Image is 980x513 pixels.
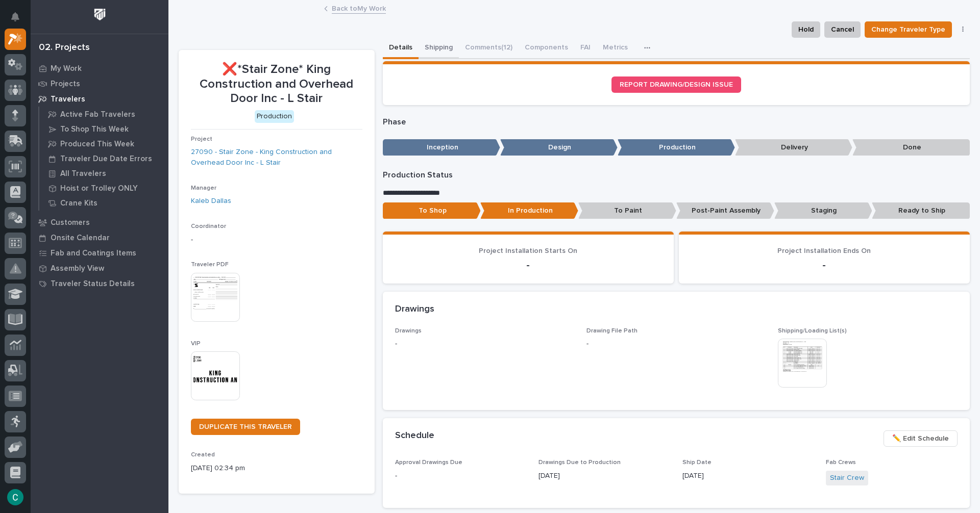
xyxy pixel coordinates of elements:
span: Manager [191,185,216,191]
a: Travelers [31,91,168,107]
p: Phase [383,117,970,127]
a: My Work [31,61,168,76]
p: [DATE] [538,471,670,481]
button: Shipping [419,38,459,59]
span: Project Installation Ends On [777,247,871,254]
button: ✏️ Edit Schedule [884,430,958,447]
div: Notifications [13,12,26,29]
p: Traveler Due Date Errors [60,155,152,164]
span: Drawing File Path [586,328,638,334]
span: Fab Crews [826,459,856,466]
button: Components [519,38,574,59]
p: Active Fab Travelers [60,110,135,119]
p: Inception [383,139,500,156]
p: - [395,339,574,349]
p: ❌*Stair Zone* King Construction and Overhead Door Inc - L Stair [191,62,362,106]
span: Project [191,136,212,142]
span: VIP [191,341,201,347]
button: Metrics [597,38,634,59]
a: DUPLICATE THIS TRAVELER [191,419,300,435]
a: To Shop This Week [39,122,168,136]
p: Done [852,139,970,156]
a: Traveler Status Details [31,276,168,291]
a: Onsite Calendar [31,230,168,245]
a: Stair Crew [830,473,864,483]
span: Drawings [395,328,422,334]
a: Customers [31,215,168,230]
a: Produced This Week [39,137,168,151]
span: Ship Date [682,459,712,466]
p: Projects [51,80,80,89]
p: [DATE] 02:34 pm [191,463,362,474]
a: Hoist or Trolley ONLY [39,181,168,195]
p: - [691,259,958,271]
p: Customers [51,218,90,227]
p: - [395,471,527,481]
a: Back toMy Work [332,2,386,14]
p: Crane Kits [60,199,97,208]
a: Assembly View [31,261,168,276]
p: Production Status [383,170,970,180]
a: Traveler Due Date Errors [39,151,168,166]
button: Change Traveler Type [865,21,952,38]
span: Approval Drawings Due [395,459,462,466]
button: Details [383,38,419,59]
img: Workspace Logo [90,5,109,24]
p: Fab and Coatings Items [51,249,136,258]
p: Post-Paint Assembly [676,202,774,219]
span: Hold [798,23,814,36]
a: Kaleb Dallas [191,196,231,207]
span: Shipping/Loading List(s) [778,328,847,334]
span: DUPLICATE THIS TRAVELER [199,423,292,430]
span: Cancel [831,23,854,36]
button: Cancel [824,21,861,38]
div: 02. Projects [39,42,90,54]
p: All Travelers [60,169,106,178]
span: REPORT DRAWING/DESIGN ISSUE [620,81,733,88]
span: Traveler PDF [191,262,229,268]
p: My Work [51,64,82,73]
p: Design [500,139,618,156]
p: Production [618,139,735,156]
p: Delivery [735,139,852,156]
span: Coordinator [191,223,226,229]
p: In Production [480,202,578,219]
p: [DATE] [682,471,814,481]
p: Travelers [51,95,85,104]
button: Comments (12) [459,38,519,59]
p: To Paint [578,202,676,219]
button: Hold [792,21,820,38]
span: Change Traveler Type [871,23,945,36]
p: - [191,235,362,245]
p: To Shop [383,202,481,219]
a: Crane Kits [39,196,168,210]
p: Produced This Week [60,140,134,149]
button: Notifications [5,6,26,28]
p: To Shop This Week [60,125,129,134]
p: Hoist or Trolley ONLY [60,184,138,193]
a: All Travelers [39,166,168,181]
p: Assembly View [51,264,104,273]
span: Project Installation Starts On [479,247,577,254]
p: Ready to Ship [872,202,970,219]
p: Onsite Calendar [51,234,110,243]
div: Production [255,110,294,123]
span: Created [191,452,215,458]
p: - [586,339,589,349]
p: Staging [774,202,872,219]
a: Projects [31,76,168,91]
button: FAI [574,38,597,59]
button: users-avatar [5,486,26,508]
p: Traveler Status Details [51,279,135,289]
span: Drawings Due to Production [538,459,621,466]
a: Fab and Coatings Items [31,245,168,261]
h2: Drawings [395,304,434,315]
a: REPORT DRAWING/DESIGN ISSUE [611,76,741,93]
p: - [395,259,661,271]
h2: Schedule [395,430,434,442]
span: ✏️ Edit Schedule [892,432,949,445]
a: Active Fab Travelers [39,107,168,121]
a: 27090 - Stair Zone - King Construction and Overhead Door Inc - L Stair [191,147,362,168]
